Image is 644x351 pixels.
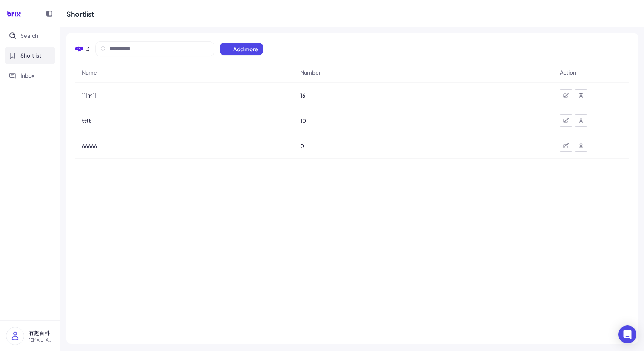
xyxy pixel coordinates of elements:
p: [EMAIL_ADDRESS][DOMAIN_NAME] [29,337,54,343]
span: Number [300,69,321,76]
button: Add more [220,43,263,55]
span: 0 [300,142,304,150]
p: 有趣百科 [29,329,54,337]
span: 16 [300,92,305,99]
span: Name [82,69,97,76]
span: 111的11 [82,92,97,99]
img: user_logo.png [6,327,24,345]
span: 66666 [82,142,97,150]
span: Inbox [20,72,34,79]
span: tttt [82,117,91,124]
div: Shortlist [66,9,94,19]
span: Action [560,69,576,76]
span: Shortlist [20,52,41,60]
button: Inbox [5,67,55,84]
div: Open Intercom Messenger [618,325,636,343]
span: Add more [233,45,258,53]
span: Search [20,32,38,40]
span: 10 [300,117,306,124]
button: Shortlist [5,47,55,64]
button: Search [5,27,55,44]
span: 3 [86,44,90,53]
